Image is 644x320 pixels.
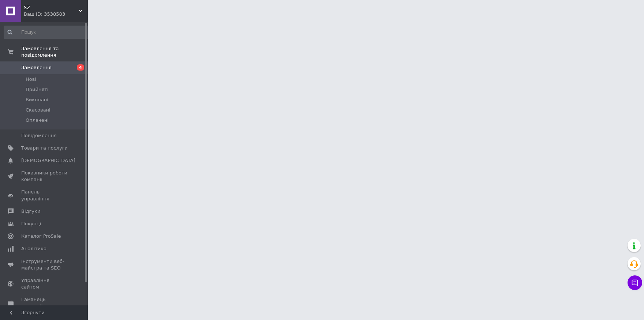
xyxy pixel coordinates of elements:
[628,275,642,290] button: Чат з покупцем
[24,4,79,11] span: SZ
[77,64,84,71] span: 4
[21,258,68,271] span: Інструменти веб-майстра та SEO
[26,107,50,113] span: Скасовані
[21,45,88,59] span: Замовлення та повідомлення
[21,277,68,290] span: Управління сайтом
[21,189,68,202] span: Панель управління
[21,157,75,164] span: [DEMOGRAPHIC_DATA]
[26,76,36,83] span: Нові
[21,145,68,151] span: Товари та послуги
[21,64,52,71] span: Замовлення
[21,233,61,240] span: Каталог ProSale
[26,97,48,103] span: Виконані
[4,26,90,39] input: Пошук
[21,221,41,227] span: Покупці
[21,245,46,252] span: Аналітика
[21,208,40,215] span: Відгуки
[21,132,57,139] span: Повідомлення
[26,117,49,124] span: Оплачені
[24,11,88,18] div: Ваш ID: 3538583
[21,296,68,309] span: Гаманець компанії
[26,86,48,93] span: Прийняті
[21,170,68,183] span: Показники роботи компанії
